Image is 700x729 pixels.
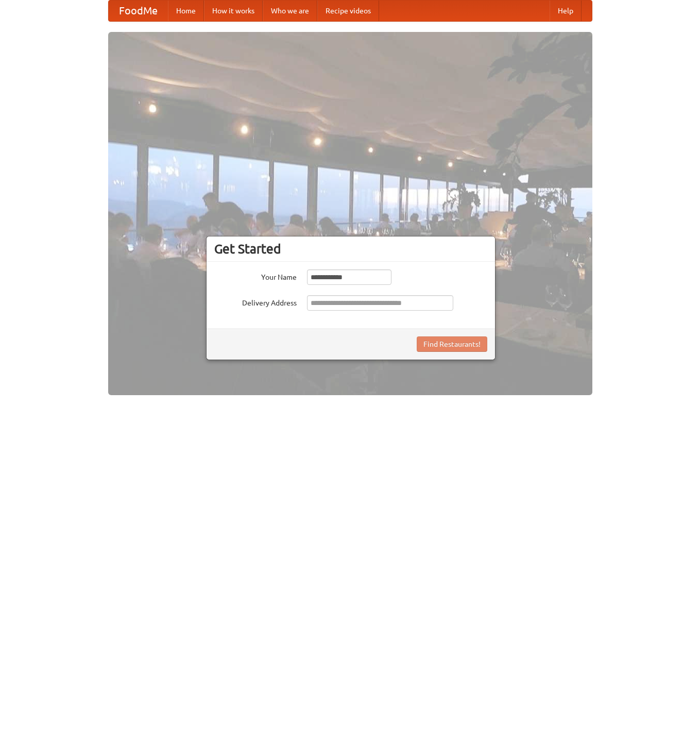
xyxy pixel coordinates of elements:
[317,1,379,21] a: Recipe videos
[214,295,297,308] label: Delivery Address
[214,241,487,257] h3: Get Started
[168,1,204,21] a: Home
[263,1,317,21] a: Who we are
[214,269,297,282] label: Your Name
[109,1,168,21] a: FoodMe
[550,1,582,21] a: Help
[204,1,263,21] a: How it works
[417,336,487,352] button: Find Restaurants!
